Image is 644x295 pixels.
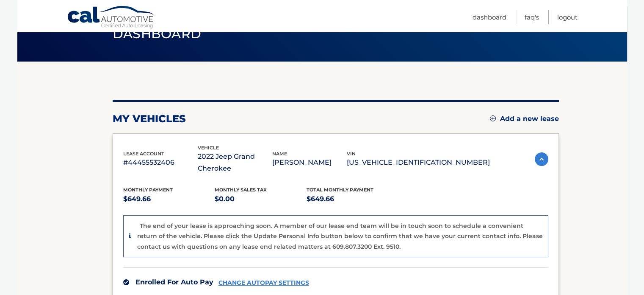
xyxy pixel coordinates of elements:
[123,279,129,285] img: check.svg
[347,157,490,169] p: [US_VEHICLE_IDENTIFICATION_NUMBER]
[473,10,506,24] a: Dashboard
[347,151,356,157] span: vin
[123,157,198,169] p: #44455532406
[198,151,272,174] p: 2022 Jeep Grand Cherokee
[490,115,559,123] a: Add a new lease
[215,187,267,193] span: Monthly sales Tax
[113,26,202,42] span: Dashboard
[307,193,398,205] p: $649.66
[272,157,347,169] p: [PERSON_NAME]
[198,145,219,151] span: vehicle
[307,187,373,193] span: Total Monthly Payment
[123,193,215,205] p: $649.66
[218,279,309,287] a: CHANGE AUTOPAY SETTINGS
[557,10,578,24] a: Logout
[215,193,307,205] p: $0.00
[67,6,156,30] a: Cal Automotive
[137,222,543,250] p: The end of your lease is approaching soon. A member of our lease end team will be in touch soon t...
[113,112,186,125] h2: my vehicles
[123,187,173,193] span: Monthly Payment
[272,151,287,157] span: name
[135,278,213,286] span: Enrolled For Auto Pay
[490,115,496,121] img: add.svg
[123,151,164,157] span: lease account
[535,152,548,166] img: accordion-active.svg
[525,10,539,24] a: FAQ's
